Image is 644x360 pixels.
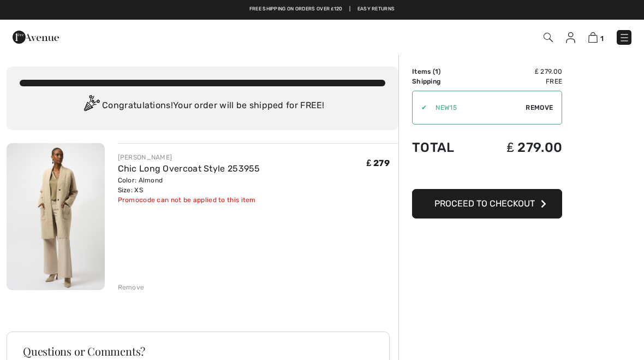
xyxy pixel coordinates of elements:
[367,158,390,168] span: ₤ 279
[477,129,562,166] td: ₤ 279.00
[80,95,102,117] img: Congratulation2.svg
[118,282,145,292] div: Remove
[357,5,395,13] a: Easy Returns
[544,33,553,42] img: Search
[7,143,105,290] img: Chic Long Overcoat Style 253955
[477,67,562,76] td: ₤ 279.00
[412,76,477,86] td: Shipping
[249,5,343,13] a: Free shipping on orders over ₤120
[600,34,604,43] span: 1
[413,103,427,113] div: ✔
[427,91,526,124] input: Promo code
[118,152,260,162] div: [PERSON_NAME]
[588,32,598,43] img: Shopping Bag
[118,163,260,174] a: Chic Long Overcoat Style 253955
[526,103,553,113] span: Remove
[477,76,562,86] td: Free
[412,166,562,185] iframe: PayPal
[588,31,604,44] a: 1
[118,195,260,205] div: Promocode can not be applied to this item
[412,189,562,219] button: Proceed to Checkout
[434,198,535,209] span: Proceed to Checkout
[619,32,630,43] img: Menu
[412,67,477,76] td: Items ( )
[13,26,59,48] img: 1ère Avenue
[435,68,438,75] span: 1
[23,346,373,357] h3: Questions or Comments?
[118,175,260,195] div: Color: Almond Size: XS
[412,129,477,166] td: Total
[349,5,350,13] span: |
[566,32,575,43] img: My Info
[20,95,385,117] div: Congratulations! Your order will be shipped for FREE!
[13,31,59,42] a: 1ère Avenue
